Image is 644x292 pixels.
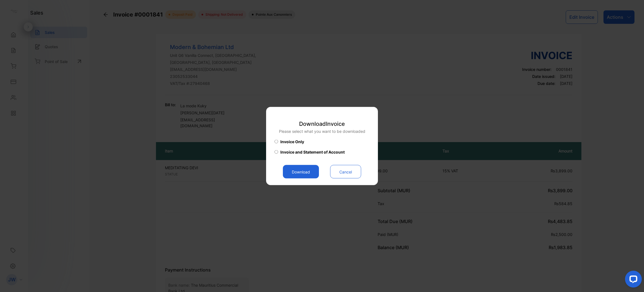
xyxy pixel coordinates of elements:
span: Invoice Only [280,139,304,145]
span: Invoice and Statement of Account [280,149,345,155]
iframe: LiveChat chat widget [621,268,644,292]
button: Download [283,165,319,179]
p: Please select what you want to be downloaded [279,128,365,134]
p: Download Invoice [279,120,365,128]
button: Cancel [330,165,361,179]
